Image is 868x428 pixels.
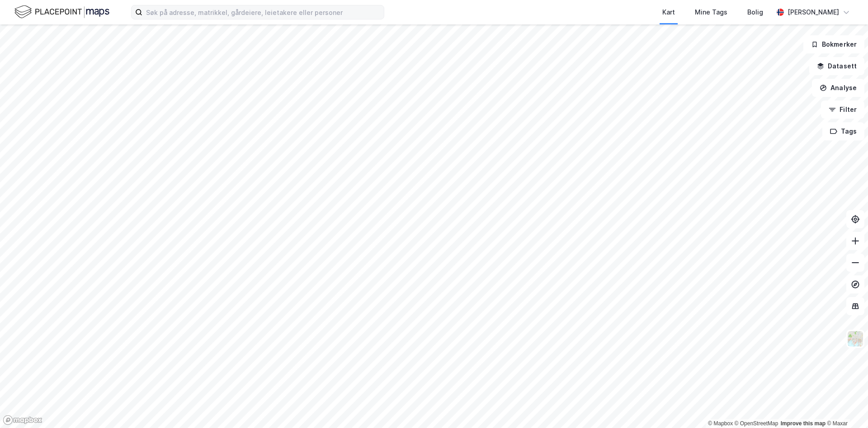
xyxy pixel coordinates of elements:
div: Mine Tags [695,7,727,18]
img: logo.f888ab2527a4732fd821a326f86c7f29.svg [14,4,109,20]
div: [PERSON_NAME] [788,7,839,18]
div: Bolig [747,7,763,18]
input: Søk på adresse, matrikkel, gårdeiere, leietakere eller personer [142,5,384,19]
div: Kart [662,7,675,18]
iframe: Chat Widget [823,385,868,428]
